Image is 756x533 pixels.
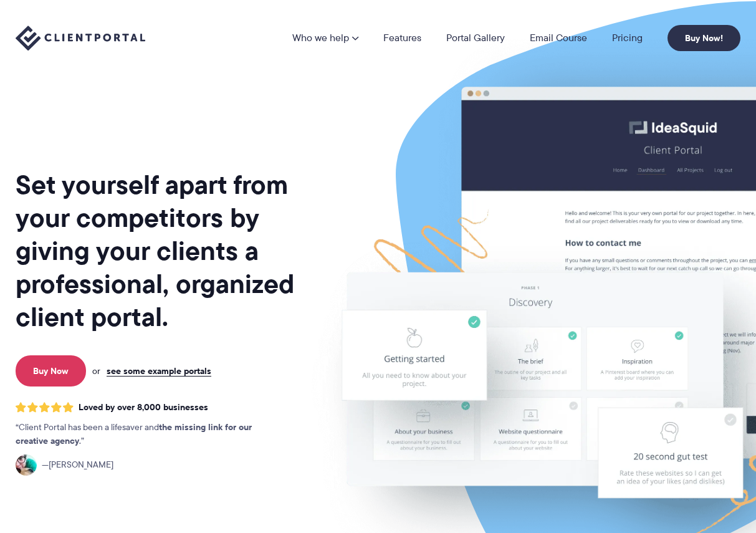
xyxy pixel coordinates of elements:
[383,33,421,43] a: Features
[42,458,113,472] span: [PERSON_NAME]
[16,168,305,334] h1: Set yourself apart from your competitors by giving your clients a professional, organized client ...
[16,421,277,448] p: Client Portal has been a lifesaver and .
[16,420,252,448] strong: the missing link for our creative agency
[16,355,86,387] a: Buy Now
[667,25,740,51] a: Buy Now!
[79,402,208,413] span: Loved by over 8,000 businesses
[612,33,643,43] a: Pricing
[92,365,100,377] span: or
[107,365,211,377] a: see some example portals
[446,33,505,43] a: Portal Gallery
[292,33,358,43] a: Who we help
[530,33,587,43] a: Email Course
